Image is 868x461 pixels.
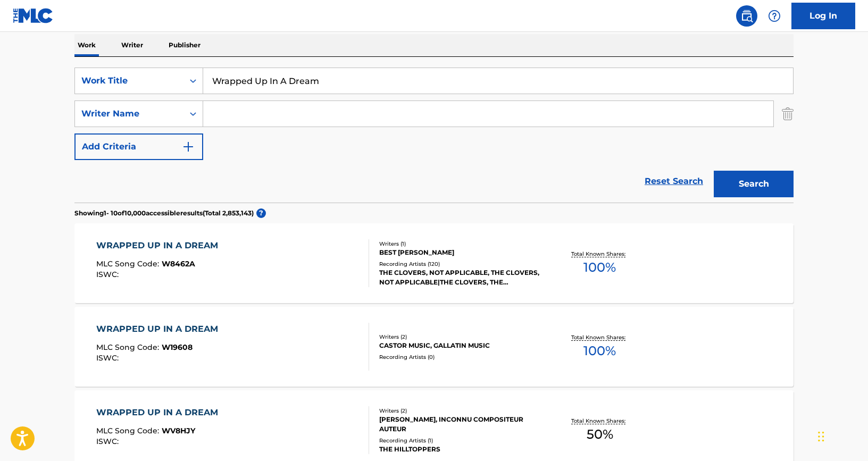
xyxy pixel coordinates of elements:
button: Search [714,171,794,197]
p: Publisher [165,34,204,56]
span: MLC Song Code : [96,259,162,269]
p: Showing 1 - 10 of 10,000 accessible results (Total 2,853,143 ) [74,208,254,218]
div: WRAPPED UP IN A DREAM [96,323,223,336]
form: Search Form [74,68,794,203]
div: THE CLOVERS, NOT APPLICABLE, THE CLOVERS, NOT APPLICABLE|THE CLOVERS, THE HILLTOPPERS, THE HILL T... [379,268,540,287]
img: 9d2ae6d4665cec9f34b9.svg [182,140,195,153]
p: Total Known Shares: [571,417,628,425]
span: 100 % [583,258,616,277]
img: MLC Logo [13,8,54,23]
iframe: Chat Widget [815,410,868,461]
img: help [768,10,781,22]
span: 100 % [583,341,616,361]
p: Total Known Shares: [571,333,628,341]
p: Work [74,34,99,56]
div: Recording Artists ( 120 ) [379,260,540,268]
button: Add Criteria [74,133,203,160]
a: WRAPPED UP IN A DREAMMLC Song Code:W19608ISWC:Writers (2)CASTOR MUSIC, GALLATIN MUSICRecording Ar... [74,307,794,387]
div: Writers ( 2 ) [379,407,540,415]
div: Writers ( 2 ) [379,333,540,341]
div: WRAPPED UP IN A DREAM [96,239,223,252]
div: Recording Artists ( 1 ) [379,437,540,445]
a: Log In [791,3,855,29]
span: ? [256,208,266,218]
a: WRAPPED UP IN A DREAMMLC Song Code:W8462AISWC:Writers (1)BEST [PERSON_NAME]Recording Artists (120... [74,223,794,303]
p: Writer [118,34,146,56]
div: WRAPPED UP IN A DREAM [96,406,223,419]
span: 50 % [587,425,613,444]
a: Reset Search [639,170,708,193]
div: Work Title [81,74,177,87]
span: ISWC : [96,437,121,446]
span: W8462A [162,259,195,269]
p: Total Known Shares: [571,250,628,258]
div: Writer Name [81,107,177,120]
span: WV8HJY [162,426,195,435]
div: Drag [818,421,824,452]
div: BEST [PERSON_NAME] [379,248,540,257]
a: Public Search [736,5,757,27]
span: MLC Song Code : [96,426,162,435]
img: Delete Criterion [782,100,794,127]
span: ISWC : [96,353,121,363]
div: Recording Artists ( 0 ) [379,353,540,361]
div: [PERSON_NAME], INCONNU COMPOSITEUR AUTEUR [379,415,540,434]
img: search [740,10,753,22]
span: W19608 [162,342,193,352]
div: THE HILLTOPPERS [379,445,540,454]
div: Writers ( 1 ) [379,240,540,248]
span: ISWC : [96,270,121,279]
span: MLC Song Code : [96,342,162,352]
div: Help [764,5,785,27]
div: CASTOR MUSIC, GALLATIN MUSIC [379,341,540,350]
